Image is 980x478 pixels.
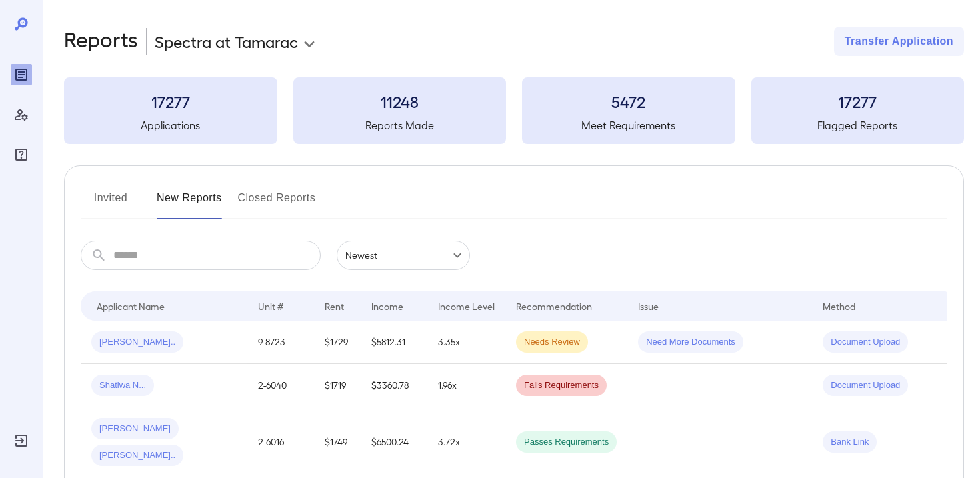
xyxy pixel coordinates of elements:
[91,336,183,349] span: [PERSON_NAME]..
[427,364,505,407] td: 1.96x
[361,407,427,477] td: $6500.24
[314,407,361,477] td: $1749
[64,27,138,56] h2: Reports
[91,423,179,435] span: [PERSON_NAME]
[427,321,505,364] td: 3.35x
[293,91,507,112] h3: 11248
[638,298,659,314] div: Issue
[516,336,588,349] span: Needs Review
[314,364,361,407] td: $1719
[823,336,908,349] span: Document Upload
[91,379,154,392] span: Shatiwa N...
[258,298,283,314] div: Unit #
[516,436,617,449] span: Passes Requirements
[516,379,607,392] span: Fails Requirements
[247,321,314,364] td: 9-8723
[427,407,505,477] td: 3.72x
[293,117,507,133] h5: Reports Made
[247,407,314,477] td: 2-6016
[64,91,277,112] h3: 17277
[64,117,277,133] h5: Applications
[638,336,743,349] span: Need More Documents
[823,379,908,392] span: Document Upload
[157,187,222,219] button: New Reports
[11,144,32,165] div: FAQ
[751,117,965,133] h5: Flagged Reports
[238,187,316,219] button: Closed Reports
[823,436,877,449] span: Bank Link
[438,298,495,314] div: Income Level
[337,241,470,270] div: Newest
[361,321,427,364] td: $5812.31
[247,364,314,407] td: 2-6040
[834,27,964,56] button: Transfer Application
[516,298,592,314] div: Recommendation
[823,298,855,314] div: Method
[11,64,32,85] div: Reports
[751,91,965,112] h3: 17277
[11,430,32,451] div: Log Out
[314,321,361,364] td: $1729
[64,77,964,144] summary: 17277Applications11248Reports Made5472Meet Requirements17277Flagged Reports
[361,364,427,407] td: $3360.78
[81,187,141,219] button: Invited
[522,91,735,112] h3: 5472
[371,298,403,314] div: Income
[325,298,346,314] div: Rent
[11,104,32,125] div: Manage Users
[91,449,183,462] span: [PERSON_NAME]..
[522,117,735,133] h5: Meet Requirements
[97,298,165,314] div: Applicant Name
[155,31,298,52] p: Spectra at Tamarac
